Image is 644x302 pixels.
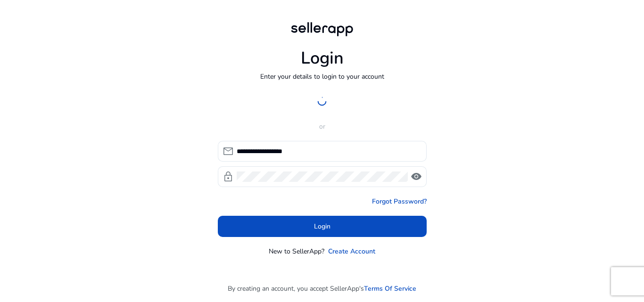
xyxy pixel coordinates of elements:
a: Forgot Password? [372,196,427,206]
a: Create Account [328,246,375,256]
p: or [218,122,427,131]
span: Login [314,221,330,231]
h1: Login [301,48,344,68]
p: Enter your details to login to your account [260,72,384,82]
p: New to SellerApp? [269,246,324,256]
button: Login [218,216,427,237]
a: Terms Of Service [364,284,416,294]
span: visibility [411,171,422,182]
span: mail [223,146,234,157]
span: lock [223,171,234,182]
